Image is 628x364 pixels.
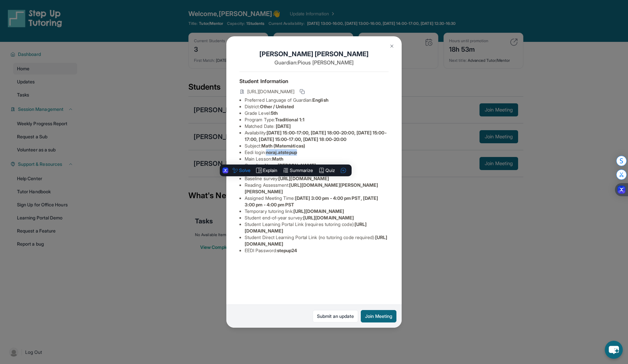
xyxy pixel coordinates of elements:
[245,116,389,123] li: Program Type:
[247,88,294,95] span: [URL][DOMAIN_NAME]
[277,248,297,253] span: stepup24
[245,247,389,254] li: EEDI Password :
[293,208,344,214] span: [URL][DOMAIN_NAME]
[245,162,389,169] li: Guardian Name :
[245,103,389,110] li: District:
[266,149,297,155] span: noraj.atstepup
[276,123,291,129] span: [DATE]
[245,149,389,156] li: Eedi login :
[278,176,329,181] span: [URL][DOMAIN_NAME]
[245,195,378,207] span: [DATE] 3:00 pm - 4:00 pm PST, [DATE] 3:00 pm - 4:00 pm PST
[245,182,389,195] li: Reading Assessment :
[245,130,387,142] span: [DATE] 15:00-17:00, [DATE] 18:00-20:00, [DATE] 15:00-17:00, [DATE] 15:00-17:00, [DATE] 18:00-20:00
[239,59,389,66] p: Guardian: Pious [PERSON_NAME]
[275,117,305,122] span: Traditional 1:1
[245,182,378,194] span: [URL][DOMAIN_NAME][PERSON_NAME][PERSON_NAME]
[312,97,328,103] span: English
[245,156,389,162] li: Main Lesson :
[272,156,283,162] span: Math
[271,110,278,116] span: 5th
[245,130,389,143] li: Availability:
[605,341,623,359] button: chat-button
[278,163,316,168] span: [PERSON_NAME]
[245,215,389,221] li: Student end-of-year survey :
[313,310,358,322] a: Submit an update
[245,175,389,182] li: Baseline survey :
[261,143,305,148] span: Math (Matemáticas)
[239,77,389,85] h4: Student Information
[245,208,389,215] li: Temporary tutoring link :
[389,43,394,49] img: Close Icon
[245,234,389,247] li: Student Direct Learning Portal Link (no tutoring code required) :
[245,110,389,116] li: Grade Level:
[303,215,354,220] span: [URL][DOMAIN_NAME]
[260,104,294,109] span: Other / Unlisted
[245,221,389,234] li: Student Learning Portal Link (requires tutoring code) :
[245,123,389,130] li: Matched Date:
[245,195,389,208] li: Assigned Meeting Time :
[239,49,389,59] h1: [PERSON_NAME] [PERSON_NAME]
[298,88,306,95] button: Copy link
[361,310,396,322] button: Join Meeting
[245,97,389,103] li: Preferred Language of Guardian:
[245,143,389,149] li: Subject :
